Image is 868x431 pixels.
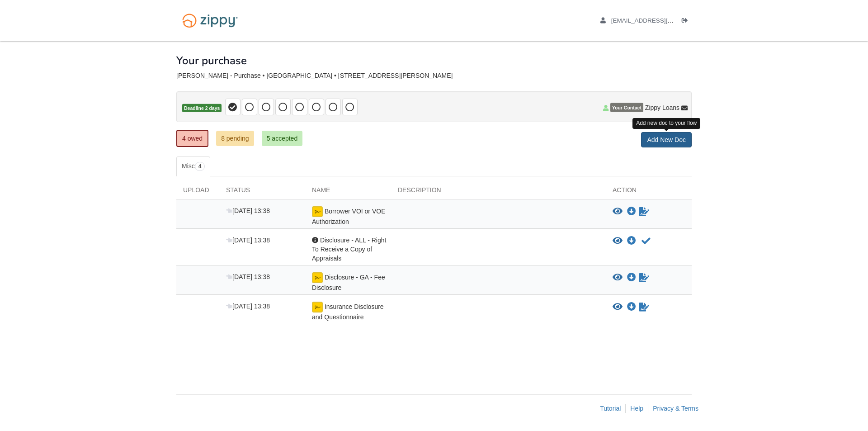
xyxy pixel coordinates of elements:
span: [DATE] 13:38 [226,207,270,214]
img: Logo [176,9,244,32]
span: [DATE] 13:38 [226,237,270,244]
button: View Disclosure - GA - Fee Disclosure [613,273,623,282]
div: Upload [176,185,219,199]
a: Help [630,405,643,412]
a: Sign Form [638,302,650,313]
a: Log out [682,17,692,26]
a: Add New Doc [641,132,692,147]
div: Add new doc to your flow [632,118,700,128]
a: 5 accepted [262,131,303,146]
img: Ready for you to esign [312,272,323,283]
button: View Disclosure - ALL - Right To Receive a Copy of Appraisals [613,237,623,246]
a: Sign Form [638,272,650,283]
span: Deadline 2 days [182,104,222,113]
a: Download Borrower VOI or VOE Authorization [627,208,636,215]
div: Description [391,185,606,199]
div: Status [219,185,305,199]
a: 8 pending [216,131,254,146]
a: Download Disclosure - GA - Fee Disclosure [627,274,636,281]
img: Ready for you to esign [312,206,323,217]
span: soluv2000@yahoo.com [611,17,715,24]
a: Misc [176,156,210,176]
div: [PERSON_NAME] - Purchase • [GEOGRAPHIC_DATA] • [STREET_ADDRESS][PERSON_NAME] [176,72,692,80]
span: [DATE] 13:38 [226,303,270,310]
span: Borrower VOI or VOE Authorization [312,208,385,225]
span: Insurance Disclosure and Questionnaire [312,303,384,321]
a: Privacy & Terms [653,405,698,412]
a: 4 owed [176,130,208,147]
button: View Insurance Disclosure and Questionnaire [613,303,623,312]
span: Your Contact [610,103,643,112]
span: Disclosure - ALL - Right To Receive a Copy of Appraisals [312,237,386,262]
span: 4 [195,162,205,171]
span: [DATE] 13:38 [226,273,270,280]
a: Download Insurance Disclosure and Questionnaire [627,303,636,311]
h1: Your purchase [176,55,247,66]
img: Ready for you to esign [312,302,323,313]
a: Tutorial [600,405,621,412]
div: Action [606,185,692,199]
span: Zippy Loans [645,103,679,112]
a: Sign Form [638,206,650,217]
button: Acknowledge receipt of document [641,236,651,246]
div: Name [305,185,391,199]
button: View Borrower VOI or VOE Authorization [613,207,623,216]
span: Disclosure - GA - Fee Disclosure [312,274,385,291]
a: edit profile [600,17,715,26]
a: Download Disclosure - ALL - Right To Receive a Copy of Appraisals [627,237,636,245]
